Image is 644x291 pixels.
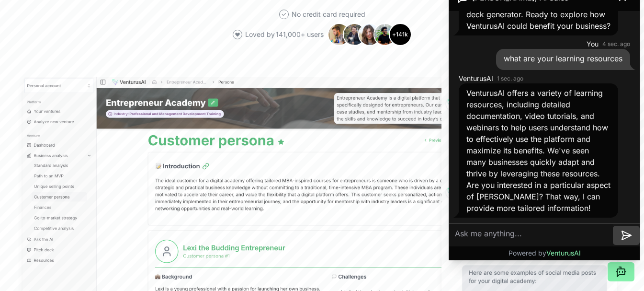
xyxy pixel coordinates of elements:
img: Avatar 3 [358,23,381,46]
span: what are your learning resources [504,54,622,63]
span: You [587,39,599,49]
time: 1 sec. ago [497,75,523,82]
img: Avatar 4 [373,23,396,46]
img: Avatar 2 [343,23,366,46]
span: VenturusAI [459,74,493,83]
span: VenturusAI [546,249,581,257]
p: Powered by [508,248,581,258]
img: Avatar 1 [328,23,350,46]
span: VenturusAI offers a variety of learning resources, including detailed documentation, video tutori... [466,88,610,213]
time: 4 sec. ago [602,40,630,48]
